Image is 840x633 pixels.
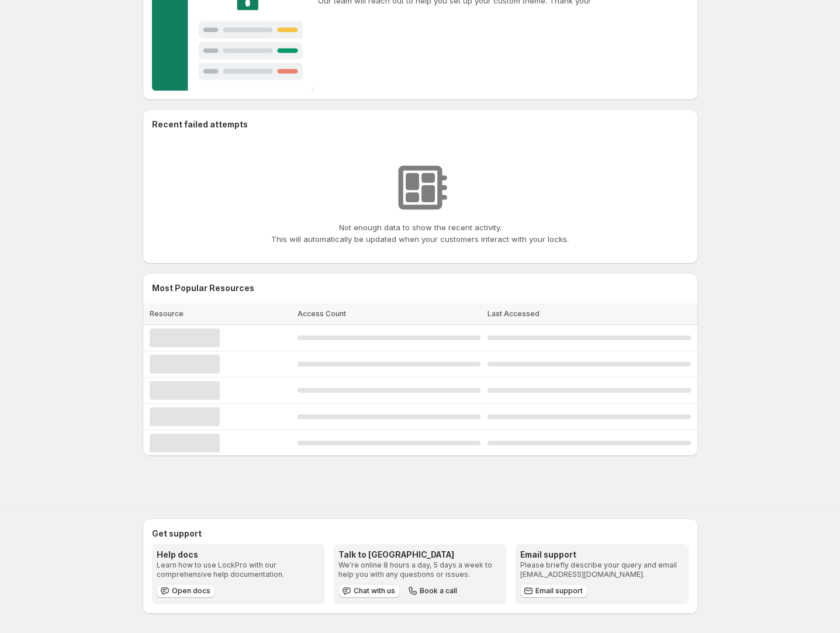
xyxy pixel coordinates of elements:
span: Last Accessed [488,309,540,318]
span: Email support [535,586,583,596]
a: Open docs [157,584,215,598]
h2: Most Popular Resources [152,282,689,294]
p: We're online 8 hours a day, 5 days a week to help you with any questions or issues. [338,561,502,579]
button: Chat with us [338,584,400,598]
h2: Get support [152,528,689,539]
span: Resource [150,309,184,318]
span: Access Count [298,309,346,318]
p: Please briefly describe your query and email [EMAIL_ADDRESS][DOMAIN_NAME]. [520,561,683,579]
span: Book a call [420,586,457,596]
h3: Help docs [157,549,320,561]
h3: Email support [520,549,683,561]
p: Learn how to use LockPro with our comprehensive help documentation. [157,561,320,579]
h2: Recent failed attempts [152,119,248,130]
p: Not enough data to show the recent activity. This will automatically be updated when your custome... [271,222,569,245]
a: Email support [520,584,587,598]
img: No resources found [391,158,450,217]
button: Book a call [405,584,462,598]
span: Open docs [172,586,210,596]
span: Chat with us [354,586,395,596]
h3: Talk to [GEOGRAPHIC_DATA] [338,549,502,561]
